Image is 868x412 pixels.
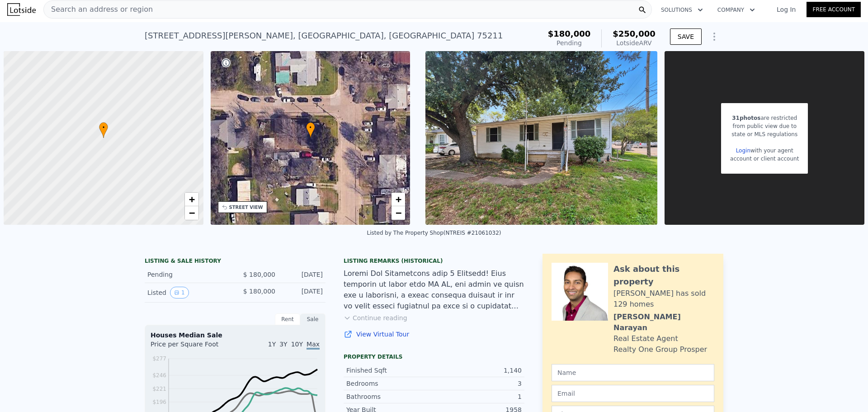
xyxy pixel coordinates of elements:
a: Zoom in [185,193,198,206]
button: Company [710,2,762,18]
div: • [306,122,315,138]
div: Real Estate Agent [613,333,678,344]
button: SAVE [670,28,702,45]
a: View Virtual Tour [344,330,524,339]
div: LISTING & SALE HISTORY [145,257,325,266]
span: with your agent [750,147,793,154]
div: state or MLS regulations [730,130,799,138]
span: − [189,207,194,218]
div: [PERSON_NAME] has sold 129 homes [613,288,714,310]
div: Finished Sqft [346,366,434,375]
button: Solutions [654,2,710,18]
div: from public view due to [730,122,799,130]
div: STREET VIEW [229,204,263,211]
button: Continue reading [344,313,407,322]
span: + [396,194,401,205]
div: 3 [434,379,522,388]
div: [STREET_ADDRESS][PERSON_NAME] , [GEOGRAPHIC_DATA] , [GEOGRAPHIC_DATA] 75211 [145,29,503,42]
input: Email [552,385,714,402]
div: Ask about this property [613,263,714,288]
div: Realty One Group Prosper [613,344,707,355]
tspan: $196 [152,399,166,405]
span: • [306,123,315,132]
div: are restricted [730,114,799,122]
div: Sale [300,313,325,325]
div: [PERSON_NAME] Narayan [613,312,714,333]
span: 3Y [279,341,287,348]
tspan: $277 [152,355,166,362]
span: Max [307,341,320,350]
span: $180,000 [548,29,591,38]
div: Listed [147,287,228,298]
a: Login [736,147,750,154]
img: Sale: 169764277 Parcel: 112686597 [425,51,657,225]
tspan: $221 [152,386,166,392]
a: Zoom out [392,206,405,220]
div: Pending [548,38,591,47]
span: Search an address or region [44,4,153,15]
span: + [189,194,194,205]
tspan: $246 [152,372,166,379]
div: 1 [434,392,522,401]
input: Name [552,364,714,381]
a: Log In [766,5,807,14]
div: [DATE] [283,287,323,298]
div: Price per Square Foot [151,340,235,354]
div: Listed by The Property Shop (NTREIS #21061032) [367,230,501,236]
div: Rent [275,313,300,325]
a: Zoom in [392,193,405,206]
button: View historical data [170,287,189,298]
a: Free Account [807,2,861,17]
span: 31 photos [732,115,760,121]
span: 10Y [291,341,303,348]
span: $ 180,000 [243,271,275,278]
div: account or client account [730,155,799,163]
span: • [99,123,108,132]
div: Lotside ARV [613,38,656,47]
div: Loremi Dol Sitametcons adip 5 Elitsedd! Eius temporin ut labor etdo MA AL, eni admin ve quisn exe... [344,268,524,312]
div: Houses Median Sale [151,331,320,340]
div: Pending [147,270,228,279]
button: Show Options [705,28,723,46]
span: $250,000 [613,29,656,38]
a: Zoom out [185,206,198,220]
img: Lotside [7,3,36,16]
div: Bathrooms [346,392,434,401]
div: Bedrooms [346,379,434,388]
span: 1Y [268,341,276,348]
div: 1,140 [434,366,522,375]
div: [DATE] [283,270,323,279]
div: • [99,122,108,138]
div: Listing Remarks (Historical) [344,257,524,265]
div: Property details [344,353,524,360]
span: − [396,207,401,218]
span: $ 180,000 [243,288,275,295]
